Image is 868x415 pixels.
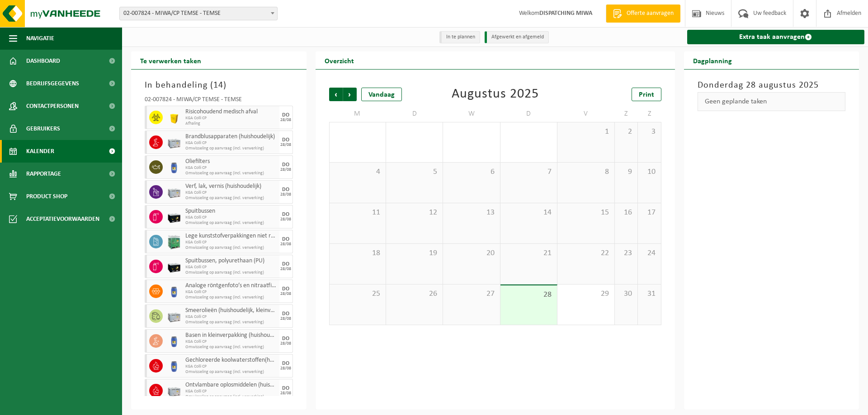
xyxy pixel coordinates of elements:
[619,248,633,258] span: 23
[185,116,277,121] span: KGA Colli CP
[639,91,654,98] span: Print
[185,270,277,275] span: Omwisseling op aanvraag (incl. verwerking)
[26,50,60,72] span: Dashboard
[334,289,381,299] span: 25
[557,106,614,122] td: V
[185,282,277,289] span: Analoge röntgenfoto’s en nitraatfilms (huishoudelijk)
[185,289,277,295] span: KGA Colli CP
[167,160,181,174] img: PB-OT-0120-HPE-00-02
[185,295,277,300] span: Omwisseling op aanvraag (incl. verwerking)
[131,51,210,69] h2: Te verwerken taken
[167,135,181,149] img: PB-LB-0680-HPE-GY-11
[280,267,291,271] div: 28/08
[282,286,289,292] div: DO
[282,311,289,317] div: DO
[282,261,289,267] div: DO
[505,208,552,218] span: 14
[145,79,293,92] h3: In behandeling ( )
[185,320,277,325] span: Omwisseling op aanvraag (incl. verwerking)
[448,167,495,177] span: 6
[185,357,277,364] span: Gechloreerde koolwaterstoffen(huishoudelijk)
[485,31,549,43] li: Afgewerkt en afgemeld
[185,364,277,369] span: KGA Colli CP
[185,220,277,226] span: Omwisseling op aanvraag (incl. verwerking)
[619,167,633,177] span: 9
[562,127,609,137] span: 1
[185,314,277,320] span: KGA Colli CP
[280,292,291,296] div: 28/08
[26,163,61,185] span: Rapportage
[213,81,223,90] span: 14
[280,366,291,371] div: 28/08
[185,345,277,350] span: Omwisseling op aanvraag (incl. verwerking)
[443,106,500,122] td: W
[167,260,181,273] img: PB-LB-0680-HPE-BK-11
[185,208,277,215] span: Spuitbussen
[280,242,291,247] div: 28/08
[185,108,277,116] span: Risicohoudend medisch afval
[624,9,676,18] span: Offerte aanvragen
[505,167,552,177] span: 7
[185,171,277,176] span: Omwisseling op aanvraag (incl. verwerking)
[698,92,846,111] div: Geen geplande taken
[185,183,277,190] span: Verf, lak, vernis (huishoudelijk)
[642,127,656,137] span: 3
[185,121,277,126] span: Afhaling
[334,248,381,258] span: 18
[185,133,277,140] span: Brandblusapparaten (huishoudelijk)
[642,208,656,218] span: 17
[642,167,656,177] span: 10
[282,336,289,341] div: DO
[26,117,60,140] span: Gebruikers
[642,248,656,258] span: 24
[562,289,609,299] span: 29
[185,240,277,245] span: KGA Colli CP
[167,111,181,124] img: LP-SB-00050-HPE-22
[185,146,277,151] span: Omwisseling op aanvraag (incl. verwerking)
[26,95,79,117] span: Contactpersonen
[185,394,277,400] span: Omwisseling op aanvraag (incl. verwerking)
[684,51,741,69] h2: Dagplanning
[615,106,638,122] td: Z
[606,5,680,23] a: Offerte aanvragen
[391,167,438,177] span: 5
[619,289,633,299] span: 30
[167,234,181,249] img: PB-HB-1400-HPE-GN-11
[448,248,495,258] span: 20
[185,158,277,165] span: Oliefilters
[500,106,557,122] td: D
[282,187,289,192] div: DO
[562,208,609,218] span: 15
[452,88,539,101] div: Augustus 2025
[391,248,438,258] span: 19
[329,88,343,101] span: Vorige
[391,289,438,299] span: 26
[391,208,438,218] span: 12
[687,30,865,44] a: Extra taak aanvragen
[185,382,277,389] span: Ontvlambare oplosmiddelen (huishoudelijk)
[282,162,289,168] div: DO
[167,185,181,199] img: PB-LB-0680-HPE-GY-11
[282,137,289,143] div: DO
[26,208,99,230] span: Acceptatievoorwaarden
[334,208,381,218] span: 11
[26,185,67,208] span: Product Shop
[619,208,633,218] span: 16
[120,7,277,20] span: 02-007824 - MIWA/CP TEMSE - TEMSE
[185,215,277,220] span: KGA Colli CP
[361,88,402,101] div: Vandaag
[185,257,277,265] span: Spuitbussen, polyurethaan (PU)
[185,369,277,375] span: Omwisseling op aanvraag (incl. verwerking)
[448,208,495,218] span: 13
[334,167,381,177] span: 4
[638,106,661,122] td: Z
[185,233,277,240] span: Lege kunststofverpakkingen niet recycleerbaar
[329,106,386,122] td: M
[167,359,181,373] img: PB-OT-0120-HPE-00-02
[282,361,289,366] div: DO
[280,341,291,346] div: 28/08
[280,143,291,147] div: 28/08
[386,106,443,122] td: D
[280,192,291,197] div: 28/08
[185,307,277,314] span: Smeerolieën (huishoudelijk, kleinverpakking)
